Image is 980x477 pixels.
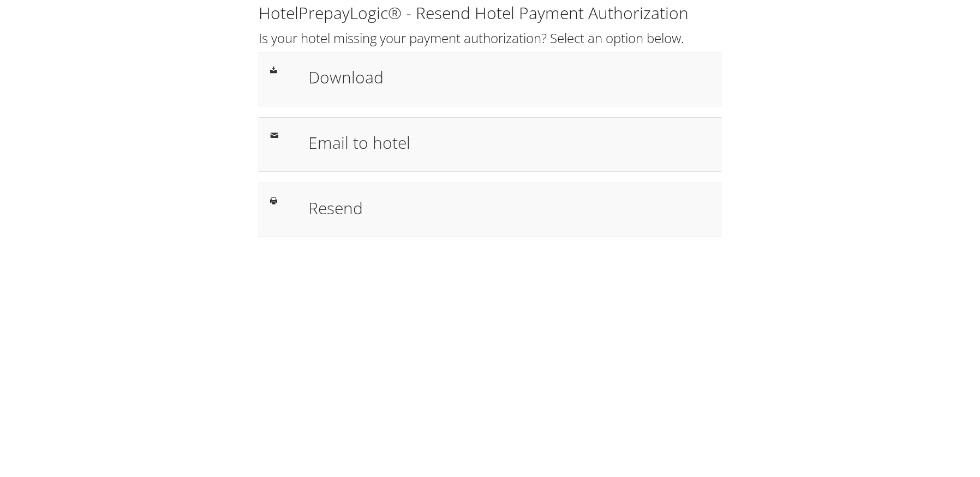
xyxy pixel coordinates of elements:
a: Resend [259,183,721,237]
h1: HotelPrepayLogic® - Resend Hotel Payment Authorization [259,2,721,25]
a: Email to hotel [259,117,721,172]
h1: Email to hotel [308,130,710,155]
h1: Download [308,65,710,89]
a: Download [259,52,721,106]
h2: Is your hotel missing your payment authorization? Select an option below. [259,29,721,47]
h1: Resend [308,196,710,220]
